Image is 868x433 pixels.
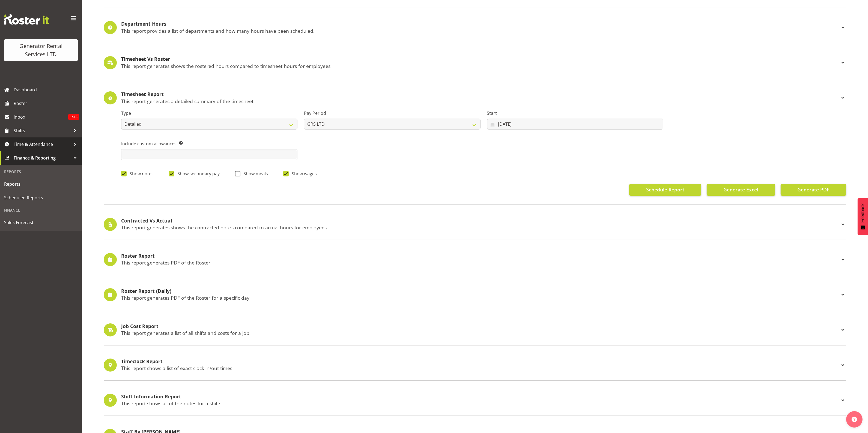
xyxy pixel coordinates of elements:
[14,140,71,148] span: Time & Attendance
[121,288,840,294] h4: Roster Report (Daily)
[121,295,840,301] p: This report generates PDF of the Roster for a specific day
[852,417,857,422] img: help-xxl-2.png
[121,140,297,147] label: Include custom allowances
[121,330,840,336] p: This report generates a list of all shifts and costs for a job
[289,171,317,176] span: Show wages
[104,288,846,301] div: Roster Report (Daily) This report generates PDF of the Roster for a specific day
[781,184,846,196] button: Generate PDF
[121,365,840,371] p: This report shows a list of exact clock in/out times
[707,184,775,196] button: Generate Excel
[121,253,840,259] h4: Roster Report
[121,394,840,399] h4: Shift Information Report
[121,218,840,224] h4: Contracted Vs Actual
[121,110,297,116] label: Type
[104,91,846,104] div: Timesheet Report This report generates a detailed summary of the timesheet
[68,114,79,120] span: 1513
[121,28,840,34] p: This report provides a list of departments and how many hours have been scheduled.
[104,21,846,34] div: Department Hours This report provides a list of departments and how many hours have been scheduled.
[121,324,840,329] h4: Job Cost Report
[121,21,840,27] h4: Department Hours
[121,359,840,364] h4: Timeclock Report
[723,186,758,193] span: Generate Excel
[104,218,846,231] div: Contracted Vs Actual This report generates shows the contracted hours compared to actual hours fo...
[858,198,868,235] button: Feedback - Show survey
[127,171,154,176] span: Show notes
[14,99,79,107] span: Roster
[121,56,840,62] h4: Timesheet Vs Roster
[646,186,684,193] span: Schedule Report
[121,63,840,69] p: This report generates shows the rostered hours compared to timesheet hours for employees
[4,218,78,227] span: Sales Forecast
[1,166,80,177] div: Reports
[14,86,79,94] span: Dashboard
[1,205,80,216] div: Finance
[121,224,840,230] p: This report generates shows the contracted hours compared to actual hours for employees
[4,14,49,25] img: Rosterit website logo
[1,216,80,229] a: Sales Forecast
[4,194,78,202] span: Scheduled Reports
[104,359,846,372] div: Timeclock Report This report shows a list of exact clock in/out times
[4,180,78,188] span: Reports
[487,119,663,130] input: Click to select...
[121,260,840,266] p: This report generates PDF of the Roster
[121,92,840,97] h4: Timesheet Report
[797,186,829,193] span: Generate PDF
[104,323,846,336] div: Job Cost Report This report generates a list of all shifts and costs for a job
[14,154,71,162] span: Finance & Reporting
[629,184,701,196] button: Schedule Report
[14,113,68,121] span: Inbox
[487,110,663,116] label: Start
[121,400,840,406] p: This report shows all of the notes for a shifts
[174,171,220,176] span: Show secondary pay
[1,191,80,205] a: Scheduled Reports
[104,56,846,69] div: Timesheet Vs Roster This report generates shows the rostered hours compared to timesheet hours fo...
[1,177,80,191] a: Reports
[104,394,846,407] div: Shift Information Report This report shows all of the notes for a shifts
[14,127,71,135] span: Shifts
[304,110,480,116] label: Pay Period
[121,98,840,104] p: This report generates a detailed summary of the timesheet
[860,203,865,222] span: Feedback
[10,42,72,58] div: Generator Rental Services LTD
[104,253,846,266] div: Roster Report This report generates PDF of the Roster
[240,171,268,176] span: Show meals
